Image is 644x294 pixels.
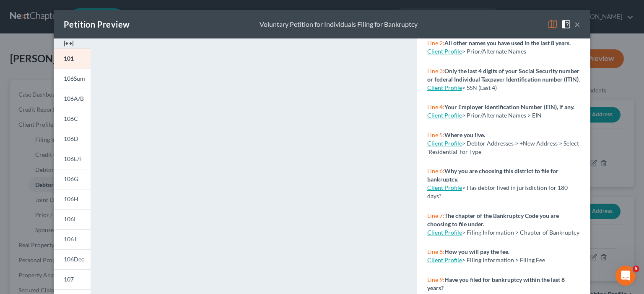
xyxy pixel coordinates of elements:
a: 106I [54,209,91,229]
span: 106C [64,115,78,122]
strong: Why you are choosing this district to file for bankruptcy. [427,167,558,183]
a: 106C [54,109,91,129]
strong: Only the last 4 digits of your Social Security number or federal Individual Taxpayer Identificati... [427,67,580,83]
span: > Prior/Alternate Names > EIN [462,112,542,119]
a: 106J [54,229,91,249]
strong: Where you live. [444,131,485,138]
div: Close [147,3,162,18]
button: Send a message… [144,227,157,240]
div: Voluntary Petition for Individuals Filing for Bankruptcy [260,20,418,29]
div: Hi [PERSON_NAME]! Right now, you do not have a residential address entered for your debtor(s). Yo... [13,72,131,154]
span: 106Sum [64,75,85,82]
a: 106Dec [54,249,91,269]
div: William says… [7,5,161,67]
button: Gif picker [40,230,47,237]
a: Client Profile [427,140,462,147]
h1: [PERSON_NAME] [41,4,95,10]
strong: The chapter of the Bankruptcy Code you are choosing to file under. [427,212,559,228]
a: 107 [54,269,91,289]
span: 107 [64,276,74,283]
strong: Your Employer Identification Number (EIN), if any. [444,103,574,110]
span: > Debtor Addresses > +New Address > Select 'Residential' for Type [427,140,579,155]
span: > SSN (Last 4) [462,84,497,91]
span: 106G [64,175,78,182]
strong: How you will pay the fee. [444,248,509,255]
span: 101 [64,55,74,62]
img: map-eea8200ae884c6f1103ae1953ef3d486a96c86aabb227e865a55264e3737af1f.svg [548,19,558,29]
a: Client Profile [427,84,462,91]
a: 106E/F [54,149,91,169]
img: help-close-5ba153eb36485ed6c1ea00a893f15db1cb9b99d6cae46e1a8edb6c62d00a1a76.svg [561,19,571,29]
span: > Prior/Alternate Names [462,48,526,55]
a: 106D [54,129,91,149]
div: Hi [PERSON_NAME]! Right now, you do not have a residential address entered for your debtor(s). Yo... [7,67,138,219]
span: 106H [64,195,78,202]
button: Emoji picker [26,230,33,237]
div: [PERSON_NAME] & [PERSON_NAME]. [47,23,154,31]
button: Start recording [53,230,60,237]
span: Line 6: [427,167,444,174]
a: Client Profile [427,256,462,263]
a: Client Profile [427,112,462,119]
div: [PERSON_NAME] & [PERSON_NAME].Thank you,Wm. [PERSON_NAME] [40,5,161,60]
a: 101 [54,49,91,69]
span: 106I [64,215,75,222]
span: Line 3: [427,67,444,74]
span: 106A/B [64,95,84,102]
span: Line 8: [427,248,444,255]
a: Client Profile [427,48,462,55]
button: go back [5,3,21,19]
img: expand-e0f6d898513216a626fdd78e52531dac95497ffd26381d4c15ee2fc46db09dca.svg [64,38,74,49]
a: 106Sum [54,69,91,89]
div: Lindsey says… [7,67,161,234]
span: > Filing Information > Chapter of Bankruptcy [462,229,579,236]
textarea: Message… [7,212,161,227]
strong: All other names you have used in the last 8 years. [444,39,571,46]
span: 106Dec [64,256,84,263]
div: Wm. [PERSON_NAME] [47,47,154,56]
span: 106J [64,235,76,243]
a: Client Profile [427,184,462,191]
span: Line 7: [427,212,444,219]
button: Home [131,3,147,19]
button: × [574,19,580,29]
a: 106G [54,169,91,189]
a: 106A/B [54,89,91,109]
span: Line 2: [427,39,444,46]
img: Profile image for Lindsey [24,5,37,18]
div: Petition Preview [64,18,130,30]
span: > Has debtor lived in jurisdiction for 180 days? [427,184,568,199]
iframe: Intercom live chat [615,266,636,286]
span: Line 4: [427,103,444,110]
div: Thank you, [47,35,154,43]
p: Active in the last 15m [41,10,101,19]
a: Client Profile [427,229,462,236]
a: 106H [54,189,91,209]
span: 106D [64,135,78,142]
span: Line 9: [427,276,444,283]
button: Upload attachment [13,230,20,237]
span: Line 5: [427,131,444,138]
strong: Have you filed for bankruptcy within the last 8 years? [427,276,565,291]
span: > Filing Information > Filing Fee [462,256,545,263]
span: 106E/F [64,155,83,162]
span: 5 [633,266,639,272]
